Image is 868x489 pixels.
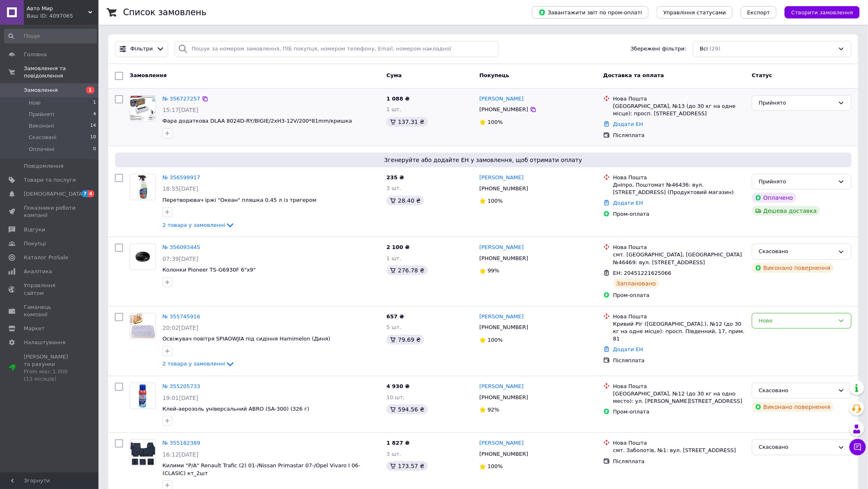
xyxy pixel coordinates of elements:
a: 2 товара у замовленні [162,222,235,228]
button: Чат з покупцем [850,439,866,455]
span: 1 [93,99,96,107]
img: Фото товару [130,174,155,200]
span: 0 [93,146,96,153]
a: Освіжувач повітря SPIAOWJIA під сидіння Hamimelon (Диня) [162,336,330,342]
a: Створити замовлення [777,9,860,15]
span: Покупці [24,240,46,247]
span: 235 ₴ [386,174,404,181]
span: Cума [386,72,402,78]
div: Нова Пошта [613,439,745,447]
span: Гаманець компанії [24,304,76,318]
a: 2 товара у замовленні [162,361,235,367]
div: Дніпро, Поштомат №46436: вул. [STREET_ADDRESS] (Продуктовий магазин) [613,181,745,196]
div: Нова Пошта [613,383,745,390]
div: [GEOGRAPHIC_DATA], №12 (до 30 кг на одно место): ул. [PERSON_NAME][STREET_ADDRESS] [613,390,745,405]
span: 92% [488,407,500,413]
div: [PHONE_NUMBER] [478,392,530,403]
span: Налаштування [24,339,66,346]
span: Аналітика [24,268,52,275]
span: Прийняті [29,111,54,118]
div: 276.78 ₴ [386,265,427,275]
div: Нова Пошта [613,174,745,181]
span: Згенеруйте або додайте ЕН у замовлення, щоб отримати оплату [118,156,848,164]
span: 14 [90,122,96,130]
span: 100% [488,463,503,469]
a: [PERSON_NAME] [480,383,524,391]
span: Покупець [480,72,509,78]
button: Управління статусами [657,6,733,18]
span: [PERSON_NAME] та рахунки [24,353,76,383]
span: Товари та послуги [24,176,76,184]
div: Пром-оплата [613,408,745,416]
div: Заплановано [613,279,660,288]
div: Пром-оплата [613,210,745,218]
span: 2 100 ₴ [386,244,409,250]
a: № 355745916 [162,313,200,320]
img: Фото товару [130,313,155,339]
span: Управління статусами [663,9,726,16]
span: 657 ₴ [386,313,404,320]
span: 20:02[DATE] [162,324,199,331]
div: Ваш ID: 4097065 [27,12,98,20]
span: 99% [488,267,500,274]
img: Фото товару [130,96,155,121]
div: Прийнято [759,99,835,107]
a: № 356727257 [162,96,200,102]
span: Головна [24,51,47,58]
div: 28.40 ₴ [386,196,424,206]
span: Збережені фільтри: [630,45,686,53]
span: Завантажити звіт по пром-оплаті [539,9,642,16]
span: 19:01[DATE] [162,395,199,401]
div: [PHONE_NUMBER] [478,322,530,333]
input: Пошук [4,29,97,43]
span: Нові [29,99,41,107]
div: 594.56 ₴ [386,404,427,414]
span: Колонки Pioneer TS-G6930F 6"x9" [162,267,256,273]
a: Фото товару [130,383,156,409]
a: Фара додаткова DLAA 8024D-RY/BIGIE/2хH3-12V/200*81mm/кришка [162,118,352,124]
a: № 356093445 [162,244,200,250]
div: Післяплата [613,132,745,139]
span: 15:17[DATE] [162,107,199,113]
div: Оплачено [752,193,796,203]
div: 137.31 ₴ [386,117,427,127]
span: Управління сайтом [24,282,76,297]
span: 4 [93,111,96,118]
img: Фото товару [130,383,155,409]
span: Фільтри [130,45,153,53]
span: 100% [488,119,503,125]
span: 18:55[DATE] [162,185,199,192]
div: Післяплата [613,357,745,364]
span: ЕН: 20451221625066 [613,270,672,276]
span: 1 [86,87,94,94]
div: Виконано повернення [752,402,834,412]
span: Повідомлення [24,162,64,170]
a: Фото товару [130,439,156,466]
span: 4 [88,190,94,197]
a: [PERSON_NAME] [480,174,524,182]
span: 16:12[DATE] [162,451,199,458]
span: Замовлення [24,87,58,94]
span: Каталог ProSale [24,254,68,261]
button: Експорт [741,6,777,18]
a: [PERSON_NAME] [480,95,524,103]
span: (29) [710,46,721,52]
div: Prom мікс 1 000 (13 місяців) [24,368,76,383]
input: Пошук за номером замовлення, ПІБ покупця, номером телефону, Email, номером накладної [175,41,498,57]
span: Авто Мир [27,5,88,12]
span: Клей-аерозоль універсальний ABRO (SA-300) (326 г) [162,406,309,412]
div: Скасовано [759,247,835,256]
span: Показники роботи компанії [24,204,76,219]
div: Нова Пошта [613,95,745,103]
img: Фото товару [130,440,155,465]
span: Замовлення [130,72,167,78]
a: Килими "P/A" Renault Trafic (2) 01-/Nissan Primastar 07-/Opel Vivaro I 06- (CLASIC) кт_2шт [162,462,361,476]
div: смт. [GEOGRAPHIC_DATA], [GEOGRAPHIC_DATA] №46469: вул. [STREET_ADDRESS] [613,251,745,266]
span: Експорт [747,9,770,16]
span: Всі [700,45,708,53]
a: [PERSON_NAME] [480,244,524,251]
span: 10 шт. [386,394,404,400]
